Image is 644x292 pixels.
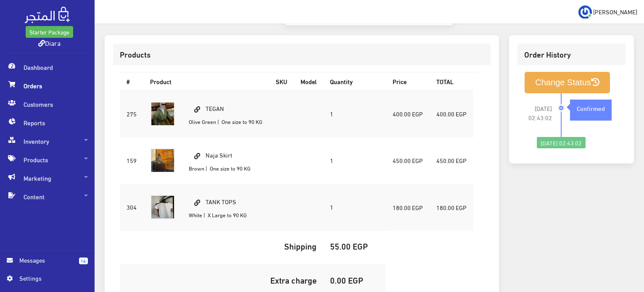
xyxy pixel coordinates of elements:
img: ... [578,5,592,19]
small: | X Large to 90 KG [203,210,247,220]
span: Orders [7,76,88,95]
td: Naja Skirt [182,137,269,184]
span: Marketing [7,169,88,187]
span: [PERSON_NAME] [593,6,637,17]
div: [DATE] 02:43:02 [537,137,586,149]
h5: Shipping [127,241,317,250]
td: 450.00 EGP [430,137,473,184]
td: TEGAN [182,90,269,137]
a: ... [PERSON_NAME] [578,5,637,18]
th: TOTAL [430,72,473,90]
th: Model [294,72,323,90]
th: SKU [269,72,294,90]
td: 180.00 EGP [386,184,430,231]
td: TANK TOPS [182,184,269,231]
h5: Extra charge [127,275,317,284]
span: Settings [19,274,81,283]
td: 159 [120,137,143,184]
h5: 55.00 EGP [330,241,379,250]
small: Olive Green [189,116,216,126]
td: 180.00 EGP [430,184,473,231]
small: | One size to 90 KG [217,116,262,126]
th: # [120,72,143,90]
span: 14 [79,258,88,264]
td: 304 [120,184,143,231]
td: 1 [323,137,386,184]
a: Diara [38,37,61,49]
a: 14 Messages [7,255,88,274]
h3: Products [120,50,484,58]
span: Customers [7,95,88,113]
img: . [25,7,70,23]
td: 1 [323,184,386,231]
a: Settings [7,274,88,287]
h5: 0.00 EGP [330,275,379,284]
th: Quantity [323,72,386,90]
span: Messages [19,255,72,265]
span: [DATE] 02:43:02 [524,104,552,122]
th: Price [386,72,430,90]
span: Products [7,150,88,169]
small: White [189,210,202,220]
span: Inventory [7,132,88,150]
a: Starter Package [26,26,73,38]
small: Brown [189,163,204,173]
span: Dashboard [7,58,88,76]
strong: Confirmed [577,103,605,113]
td: 450.00 EGP [386,137,430,184]
td: 400.00 EGP [386,90,430,137]
td: 275 [120,90,143,137]
button: Change Status [525,72,610,93]
span: Content [7,187,88,206]
td: 1 [323,90,386,137]
small: | One size to 90 KG [206,163,251,173]
td: 400.00 EGP [430,90,473,137]
span: Reports [7,113,88,132]
th: Product [143,72,269,90]
h3: Order History [524,50,619,58]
